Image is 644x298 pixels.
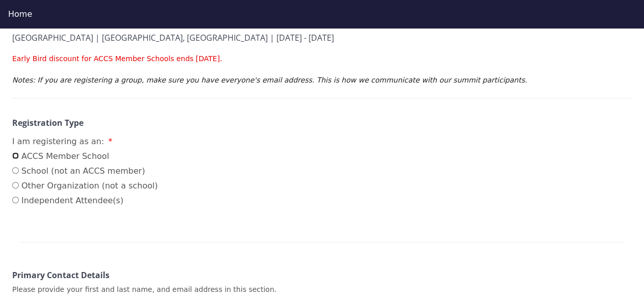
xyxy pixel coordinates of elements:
[12,284,305,295] p: Please provide your first and last name, and email address in this section.
[12,195,158,207] label: Independent Attendee(s)
[8,8,636,20] div: Home
[12,150,158,162] label: ACCS Member School
[12,76,527,84] em: Notes: If you are registering a group, make sure you have everyone's email address. This is how w...
[12,197,19,203] input: Independent Attendee(s)
[12,34,632,43] h4: [GEOGRAPHIC_DATA] | [GEOGRAPHIC_DATA], [GEOGRAPHIC_DATA] | [DATE] - [DATE]
[12,167,19,174] input: School (not an ACCS member)
[12,180,158,192] label: Other Organization (not a school)
[12,269,109,281] strong: Primary Contact Details
[12,55,222,63] span: Early Bird discount for ACCS Member Schools ends [DATE].
[12,152,19,159] input: ACCS Member School
[12,137,104,146] span: I am registering as an:
[12,117,83,128] strong: Registration Type
[12,165,158,177] label: School (not an ACCS member)
[12,182,19,188] input: Other Organization (not a school)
